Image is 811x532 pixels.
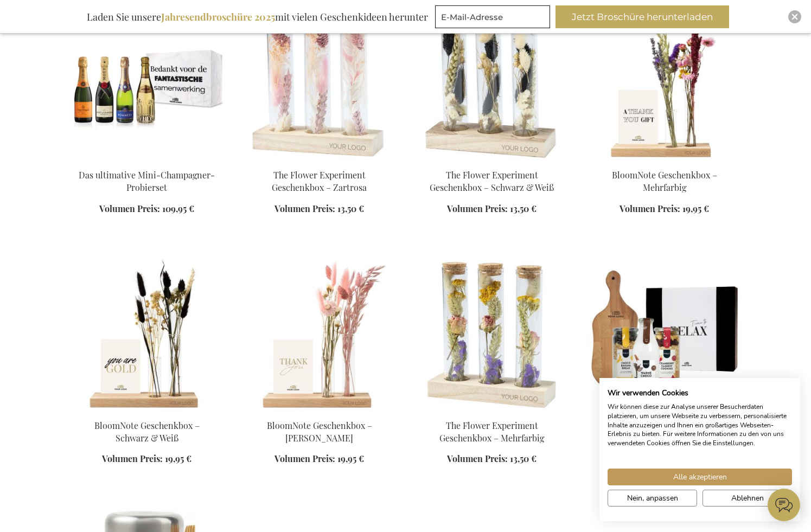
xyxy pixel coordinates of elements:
span: 13,50 € [337,203,364,214]
a: Volumen Preis: 19,95 € [274,453,364,465]
iframe: belco-activator-frame [768,489,800,521]
a: Volumen Preis: 13,50 € [447,203,537,215]
img: The Flower Experiment Gift Box - Black & White [414,8,570,160]
a: BloomNote Gift Box - Multicolor [587,156,742,166]
button: cookie Einstellungen anpassen [608,490,697,507]
a: Volumen Preis: 13,50 € [274,203,364,215]
a: BloomNote Geschenkbox – [PERSON_NAME] [267,420,372,444]
span: Volumen Preis: [274,453,335,464]
span: Volumen Preis: [447,453,508,464]
img: BloomNote Gift Box - Multicolor [587,8,742,160]
a: BloomNote Gift Box - Pink Blush [242,406,397,416]
a: BloomNote Geschenkbox – Mehrfarbig [612,169,717,193]
img: Close [791,14,798,20]
a: BloomNote Geschenkbox – Schwarz & Weiß [94,420,200,444]
span: 13,50 € [510,203,537,214]
button: Alle verweigern cookies [703,490,792,507]
button: Jetzt Broschüre herunterladen [555,5,729,28]
form: marketing offers and promotions [435,5,553,31]
span: Volumen Preis: [102,453,163,464]
a: The Flower Experiment Geschenkbox – Zartrosa [272,169,367,193]
a: The Flower Experiment Gift Box - Pink Blush [242,156,397,166]
span: Ablehnen [731,492,764,504]
span: 19,95 € [337,453,364,464]
img: Sweet Treats Baking Box [587,259,742,411]
span: 19,95 € [682,203,709,214]
span: Alle akzeptieren [673,471,727,483]
a: The Flower Experiment Geschenkbox – Schwarz & Weiß [430,169,554,193]
button: Akzeptieren Sie alle cookies [608,469,792,485]
img: The Flower Experiment Gift Box - Multi [414,259,570,411]
a: The Flower Experiment Gift Box - Black & White [414,156,570,166]
div: Laden Sie unsere mit vielen Geschenkideen herunter [82,5,433,28]
img: BloomNote Gift Box - Pink Blush [242,259,397,411]
span: 13,50 € [510,453,537,464]
a: Volumen Preis: 19,95 € [620,203,709,215]
img: The Ultimate Mini Champagne Tasting Set [69,8,225,160]
a: Volumen Preis: 19,95 € [102,453,191,465]
div: Close [788,10,801,23]
a: Volumen Preis: 13,50 € [447,453,537,465]
span: Volumen Preis: [447,203,508,214]
span: Volumen Preis: [620,203,680,214]
a: The Ultimate Mini Champagne Tasting Set [69,156,225,166]
img: The Flower Experiment Gift Box - Pink Blush [242,8,397,160]
a: The Flower Experiment Geschenkbox – Mehrfarbig [439,420,544,444]
input: E-Mail-Adresse [435,5,550,28]
a: The Flower Experiment Gift Box - Multi [414,406,570,416]
a: BloomNote Gift Box - Black & White [69,406,225,416]
img: BloomNote Gift Box - Black & White [69,259,225,411]
p: Wir können diese zur Analyse unserer Besucherdaten platzieren, um unsere Webseite zu verbessern, ... [608,402,792,448]
b: Jahresendbroschüre 2025 [161,10,275,23]
span: Nein, anpassen [627,492,678,504]
h2: Wir verwenden Cookies [608,388,792,398]
span: Volumen Preis: [274,203,335,214]
span: 19,95 € [165,453,191,464]
a: Sweet Treats Baking Box [587,406,742,416]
